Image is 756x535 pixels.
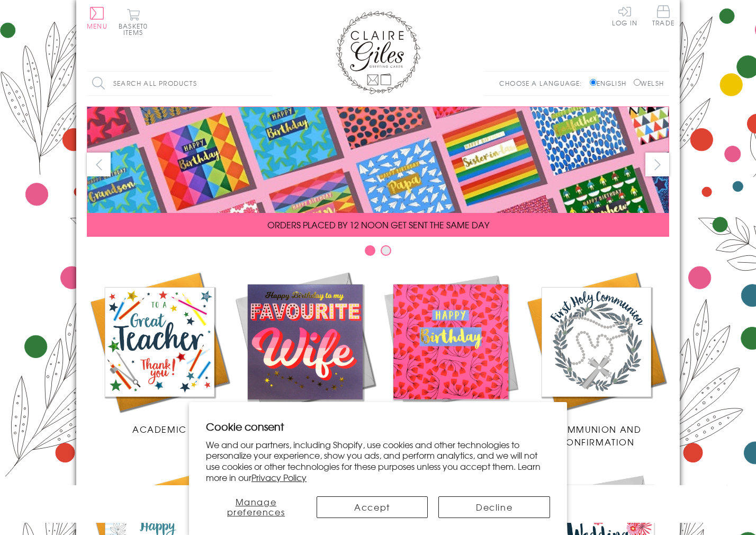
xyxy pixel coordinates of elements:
button: Carousel Page 2 [381,245,391,256]
label: Welsh [634,78,664,88]
a: Trade [652,5,674,28]
input: English [590,79,597,86]
span: Academic [132,423,187,435]
button: next [645,153,669,176]
button: Menu [87,7,107,29]
button: Manage preferences [206,496,306,518]
span: Manage preferences [227,495,285,518]
h2: Cookie consent [206,419,550,434]
a: Birthdays [378,269,524,435]
input: Search [262,72,272,95]
button: prev [87,153,111,176]
p: We and our partners, including Shopify, use cookies and other technologies to personalize your ex... [206,439,550,483]
img: Claire Giles Greetings Cards [336,11,420,94]
input: Welsh [634,79,641,86]
a: Academic [87,269,232,435]
label: English [590,78,632,88]
button: Basket0 items [119,8,148,35]
a: Log In [612,5,637,26]
div: Carousel Pagination [87,245,669,261]
a: Communion and Confirmation [524,269,669,448]
a: New Releases [232,269,378,435]
button: Accept [317,496,428,518]
span: Menu [87,21,107,31]
input: Search all products [87,72,272,95]
span: Trade [652,5,674,26]
button: Decline [438,496,550,518]
p: Choose a language: [499,78,588,88]
span: ORDERS PLACED BY 12 NOON GET SENT THE SAME DAY [267,218,489,231]
span: Communion and Confirmation [552,423,642,448]
a: Privacy Policy [251,471,307,484]
span: 0 items [123,21,148,37]
button: Carousel Page 1 (Current Slide) [365,245,375,256]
